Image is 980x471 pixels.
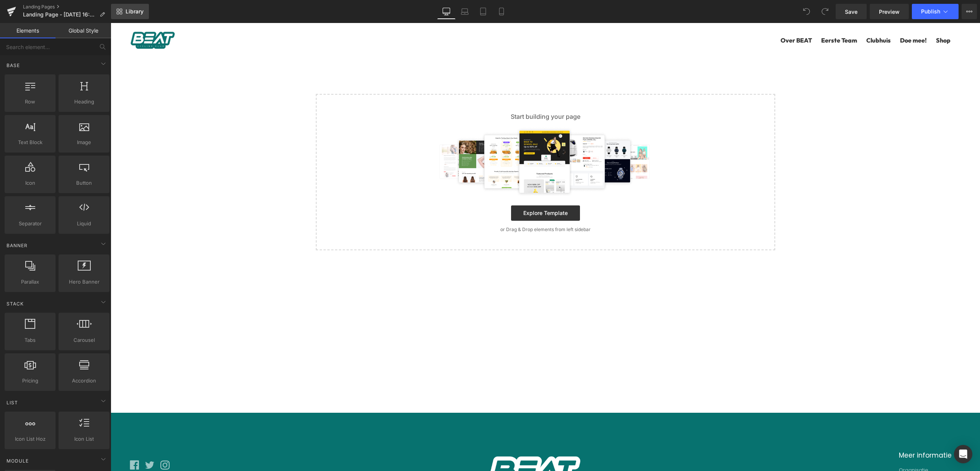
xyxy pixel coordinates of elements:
[61,336,107,344] span: Carousel
[492,4,511,19] a: Mobile
[789,13,816,23] a: Doe mee!
[7,336,53,344] span: Tabs
[788,443,818,451] a: Organisatie
[962,4,977,19] button: More
[6,457,29,464] span: Module
[61,220,107,228] span: Liquid
[474,4,492,19] a: Tablet
[921,8,940,15] span: Publish
[7,435,53,443] span: Icon List Hoz
[912,4,959,19] button: Publish
[7,278,53,286] span: Parallax
[670,13,701,23] a: Over BEAT
[7,220,53,228] span: Separator
[376,428,472,467] img: BEAT Cycling Club
[7,138,53,146] span: Text Block
[710,13,746,23] a: Eerste Team
[6,62,21,69] span: Base
[400,182,469,198] a: Explore Template
[7,377,53,385] span: Pricing
[61,98,107,106] span: Heading
[437,4,456,19] a: Desktop
[61,278,107,286] span: Hero Banner
[61,138,107,146] span: Image
[19,8,65,27] a: BEAT Cycling Club
[61,435,107,443] span: Icon List
[217,204,652,209] p: or Drag & Drop elements from left sidebar
[217,89,652,98] p: Start building your page
[61,179,107,187] span: Button
[756,13,780,23] a: Clubhuis
[456,4,474,19] a: Laptop
[879,8,900,16] span: Preview
[788,428,841,437] button: Meer informatie
[61,377,107,385] span: Accordion
[799,4,814,19] button: Undo
[817,4,833,19] button: Redo
[825,13,840,23] a: Shop
[126,8,144,15] span: Library
[7,98,53,106] span: Row
[23,4,111,10] a: Landing Pages
[6,300,24,307] span: Stack
[7,179,53,187] span: Icon
[6,242,28,249] span: Banner
[954,445,972,463] div: Open Intercom Messenger
[6,399,19,406] span: List
[845,8,857,16] span: Save
[111,4,149,19] a: New Library
[23,11,96,18] span: Landing Page - [DATE] 16:45:12
[56,23,111,38] a: Global Style
[870,4,909,19] a: Preview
